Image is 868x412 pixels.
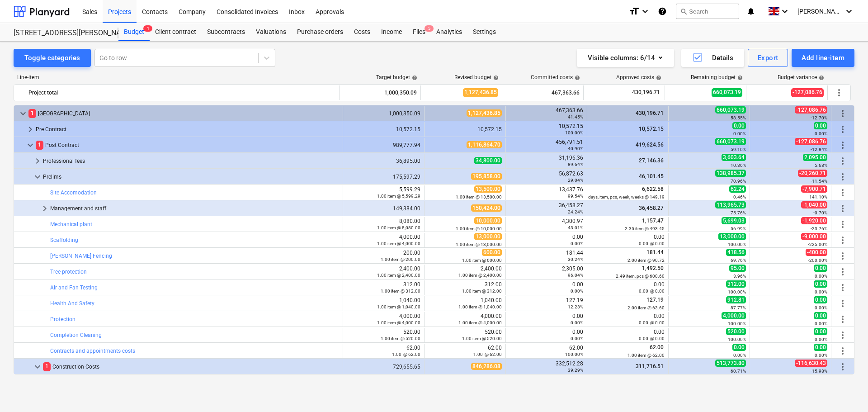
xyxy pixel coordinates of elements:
[808,194,827,199] small: -141.10%
[428,126,502,133] div: 10,572.15
[728,289,746,294] small: 100.00%
[815,163,827,168] small: 5.68%
[202,23,250,41] div: Subcontracts
[616,274,665,279] small: 2.49 item, pcs @ 600.60
[731,305,746,310] small: 87.77%
[823,369,868,412] div: Chat Widget
[731,163,746,168] small: 10.36%
[347,345,420,357] div: 62.00
[635,142,665,148] span: 419,624.56
[509,170,583,183] div: 56,872.63
[565,352,583,357] small: 100.00%
[471,173,502,180] span: 195,858.00
[803,154,827,161] span: 2,095.00
[347,174,420,180] div: 175,597.29
[731,179,746,184] small: 70.96%
[381,289,420,294] small: 1.00 item @ 312.00
[347,126,420,133] div: 10,572.15
[456,194,502,199] small: 1.00 item @ 13,500.00
[837,266,848,277] span: More actions
[635,110,665,116] span: 430,196.71
[347,265,420,278] div: 2,400.00
[50,316,75,322] a: Protection
[837,346,848,356] span: More actions
[474,157,502,164] span: 34,800.00
[347,142,420,148] div: 989,777.94
[571,289,583,294] small: 0.00%
[407,23,431,41] div: Files
[431,23,467,41] a: Analytics
[654,75,661,81] span: help
[347,158,420,164] div: 36,895.00
[646,249,665,256] span: 181.44
[568,194,583,199] small: 99.54%
[795,138,827,145] span: -127,086.76
[458,273,502,278] small: 1.00 item @ 2,400.00
[14,74,340,81] div: Line-item
[726,296,746,303] span: 912.81
[815,131,827,136] small: 0.00%
[639,289,665,294] small: 0.00 @ 0.00
[474,233,502,240] span: 13,000.00
[377,304,420,309] small: 1.00 item @ 1,040.00
[722,312,746,319] span: 4,000.00
[718,233,746,240] span: 13,000.00
[50,332,102,338] a: Completion Cleaning
[407,23,431,41] a: Files5
[646,297,665,303] span: 127.19
[817,75,824,81] span: help
[462,258,502,263] small: 1.00 item @ 600.00
[18,108,28,119] span: keyboard_arrow_down
[32,361,43,372] span: keyboard_arrow_down
[474,217,502,224] span: 10,000.00
[837,235,848,246] span: More actions
[347,329,420,341] div: 520.00
[428,329,502,341] div: 520.00
[729,265,746,272] span: 95.00
[815,321,827,326] small: 0.00%
[347,205,420,212] div: 149,384.00
[568,368,583,373] small: 39.29%
[377,241,420,246] small: 1.00 item @ 4,000.00
[802,52,844,64] div: Add line-item
[806,249,827,256] span: -400.00
[410,75,417,81] span: help
[36,122,339,137] div: Pre Contract
[808,258,827,263] small: -200.00%
[795,106,827,114] span: -127,086.76
[658,6,667,17] i: Knowledge base
[14,28,108,38] div: [STREET_ADDRESS][PERSON_NAME]
[638,173,665,180] span: 46,101.45
[347,186,420,199] div: 5,599.29
[728,337,746,342] small: 100.00%
[14,49,91,67] button: Toggle categories
[627,353,665,358] small: 1.00 item @ 62.00
[509,202,583,215] div: 36,458.27
[627,305,665,310] small: 2.00 item @ 63.60
[726,328,746,335] span: 520.00
[801,185,827,193] span: -7,900.71
[797,8,843,15] span: [PERSON_NAME]
[568,162,583,167] small: 89.64%
[456,226,502,231] small: 1.00 item @ 10,000.00
[571,336,583,341] small: 0.00%
[377,320,420,325] small: 1.00 item @ 4,000.00
[692,52,733,64] div: Details
[641,218,665,224] span: 1,157.47
[509,139,583,152] div: 456,791.51
[811,226,827,231] small: -23.76%
[591,313,665,326] div: 0.00
[778,74,824,81] div: Budget variance
[715,201,746,208] span: 113,965.73
[118,23,150,41] div: Budget
[509,329,583,341] div: 0.00
[811,115,827,120] small: -12.70%
[801,217,827,224] span: -1,920.00
[509,155,583,167] div: 31,196.36
[814,265,827,272] span: 0.00
[638,126,665,132] span: 10,572.15
[731,147,746,152] small: 59.10%
[733,194,746,199] small: 0.46%
[509,345,583,357] div: 62.00
[837,171,848,182] span: More actions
